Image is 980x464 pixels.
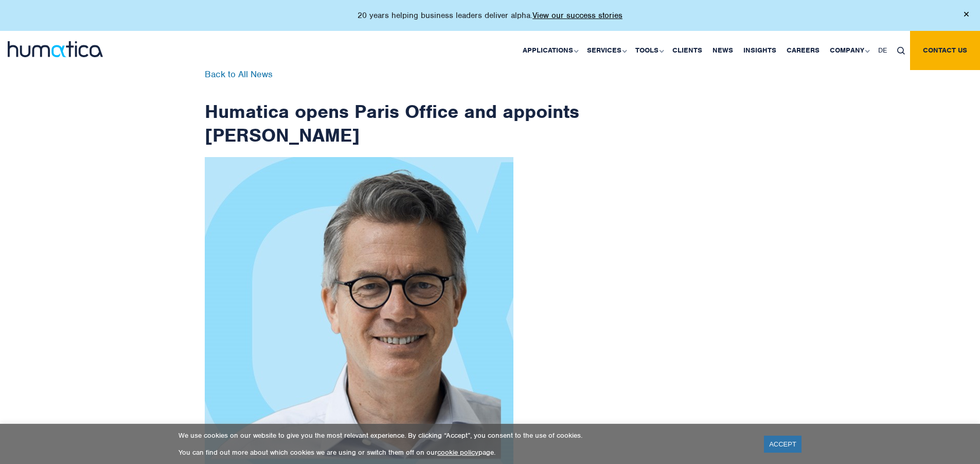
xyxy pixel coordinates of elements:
a: Back to All News [205,68,273,80]
img: logo [8,41,103,57]
h1: Humatica opens Paris Office and appoints [PERSON_NAME] [205,70,580,147]
p: 20 years helping business leaders deliver alpha. [358,10,622,21]
p: You can find out more about which cookies we are using or switch them off on our page. [179,448,751,457]
p: We use cookies on our website to give you the most relevant experience. By clicking “Accept”, you... [179,431,751,440]
a: Company [825,31,873,70]
a: News [707,31,738,70]
a: ACCEPT [764,436,801,453]
a: Clients [667,31,707,70]
a: Tools [630,31,667,70]
a: Applications [518,31,582,70]
a: cookie policy [437,448,478,457]
a: Contact us [910,31,980,70]
a: Careers [781,31,825,70]
a: DE [873,31,892,70]
a: View our success stories [532,10,622,21]
a: Services [582,31,630,70]
img: search_icon [897,47,905,55]
a: Insights [738,31,781,70]
span: DE [878,46,887,55]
